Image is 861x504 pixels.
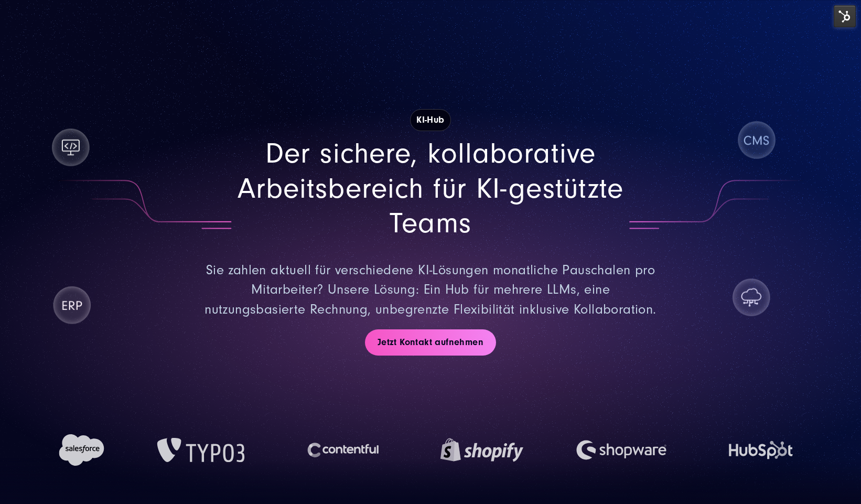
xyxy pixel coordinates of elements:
[204,261,657,320] p: Sie zahlen aktuell für verschiedene KI-Lösungen monatliche Pauschalen pro Mitarbeiter? Unsere Lös...
[576,416,667,484] img: Shopware Logo | KI-Hub von SUNZINET
[238,137,624,240] span: Der sichere, kollaborative Arbeitsbereich für KI-gestützte Teams
[59,416,104,484] img: Salesforce Logo | KI-Hub von SUNZINET
[297,416,388,484] img: Contentful Logo | KI-Hub von SUNZINET
[440,416,523,484] img: Shopify Logo | KI-Hub von SUNZINET
[410,109,450,131] h1: KI-Hub
[834,5,856,27] img: HubSpot Tools-Menüschalter
[157,416,245,484] img: TYPO3 Logo | KI-Hub von SUNZINET
[719,416,802,484] img: HubSpot Logo | KI-Hub von SUNZINET
[365,329,496,356] a: Jetzt Kontakt aufnehmen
